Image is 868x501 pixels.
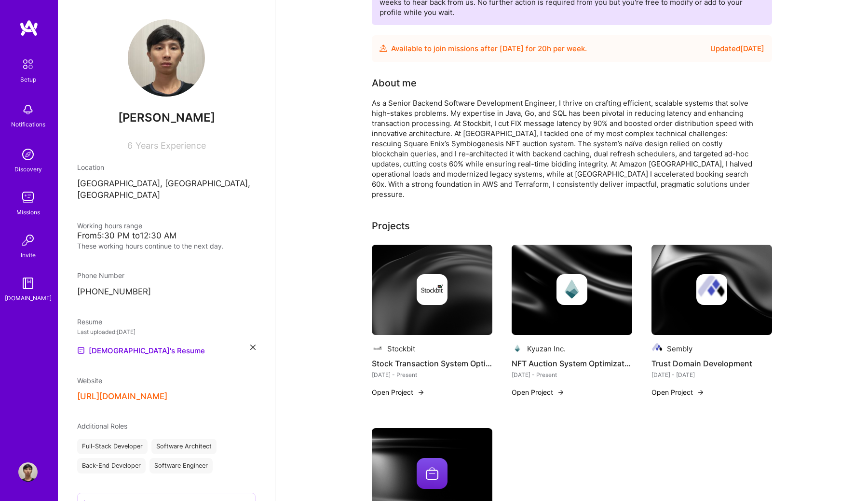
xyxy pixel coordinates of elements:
[372,343,383,354] img: Company logo
[77,327,256,337] div: Last uploaded: [DATE]
[16,462,40,482] a: User Avatar
[651,370,772,380] div: [DATE] - [DATE]
[77,178,256,201] p: [GEOGRAPHIC_DATA], [GEOGRAPHIC_DATA], [GEOGRAPHIC_DATA]
[127,140,133,151] span: 6
[77,391,167,402] button: [URL][DOMAIN_NAME]
[18,100,38,119] img: bell
[417,274,448,305] img: Company logo
[21,250,36,260] div: Invite
[77,318,102,326] span: Resume
[387,344,415,354] div: Stockbit
[20,74,36,84] div: Setup
[417,389,425,396] img: arrow-right
[651,245,772,335] img: cover
[77,271,124,279] span: Phone Number
[18,54,38,74] img: setup
[372,387,425,397] button: Open Project
[697,389,705,396] img: arrow-right
[77,345,205,356] a: [DEMOGRAPHIC_DATA]'s Resume
[710,43,764,55] div: Updated [DATE]
[77,439,148,454] div: Full-Stack Developer
[77,222,142,230] span: Working hours range
[651,357,772,370] h4: Trust Domain Development
[11,119,45,129] div: Notifications
[18,274,38,293] img: guide book
[250,345,256,350] i: icon Close
[372,370,492,380] div: [DATE] - Present
[512,370,632,380] div: [DATE] - Present
[77,458,146,473] div: Back-End Developer
[151,439,217,454] div: Software Architect
[136,140,206,151] span: Years Experience
[696,274,727,305] img: Company logo
[372,76,417,90] div: About me
[512,387,565,397] button: Open Project
[372,357,492,370] h4: Stock Transaction System Optimization
[18,145,38,164] img: discovery
[391,43,587,55] div: Available to join missions after [DATE] for h per week .
[77,241,256,251] div: These working hours continue to the next day.
[417,458,448,489] img: Company logo
[667,344,692,354] div: Sembly
[128,19,205,97] img: User Avatar
[77,111,256,125] span: [PERSON_NAME]
[77,162,256,172] div: Location
[651,343,663,354] img: Company logo
[77,231,256,241] div: From 5:30 PM to 12:30 AM
[77,422,127,430] span: Additional Roles
[556,274,587,305] img: Company logo
[77,286,256,298] p: [PHONE_NUMBER]
[651,387,705,397] button: Open Project
[5,293,52,303] div: [DOMAIN_NAME]
[372,98,758,199] div: As a Senior Backend Software Development Engineer, I thrive on crafting efficient, scalable syste...
[18,231,38,250] img: Invite
[557,389,565,396] img: arrow-right
[512,343,523,354] img: Company logo
[380,44,387,52] img: Availability
[538,44,547,53] span: 20
[18,462,38,482] img: User Avatar
[14,164,42,174] div: Discovery
[372,219,410,233] div: Projects
[372,245,492,335] img: cover
[18,188,38,207] img: teamwork
[527,344,566,354] div: Kyuzan Inc.
[512,245,632,335] img: cover
[19,19,39,37] img: logo
[16,207,40,217] div: Missions
[77,347,85,354] img: Resume
[77,376,102,385] span: Website
[512,357,632,370] h4: NFT Auction System Optimization
[149,458,213,473] div: Software Engineer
